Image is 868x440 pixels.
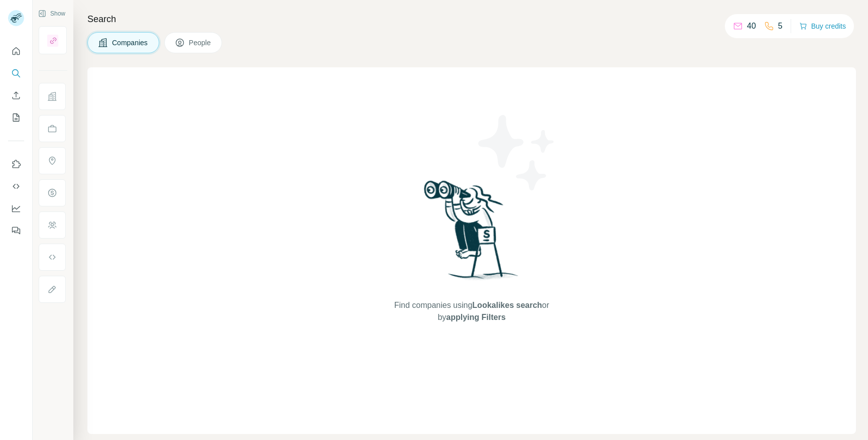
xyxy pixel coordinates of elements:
span: applying Filters [446,313,505,321]
button: Feedback [8,222,24,240]
button: Search [8,64,24,82]
button: Use Surfe on LinkedIn [8,155,24,173]
h4: Search [87,12,856,26]
button: My lists [8,108,24,127]
p: 5 [778,20,783,32]
p: 40 [747,20,756,32]
button: Show [31,6,72,21]
span: People [189,38,212,48]
span: Find companies using or by [391,299,552,323]
img: Surfe Illustration - Woman searching with binoculars [419,178,524,290]
span: Companies [112,38,149,48]
img: Surfe Illustration - Stars [472,107,562,198]
button: Enrich CSV [8,86,24,104]
button: Use Surfe API [8,177,24,195]
button: Quick start [8,42,24,60]
span: Lookalikes search [472,301,542,309]
button: Dashboard [8,199,24,217]
button: Buy credits [799,19,846,33]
